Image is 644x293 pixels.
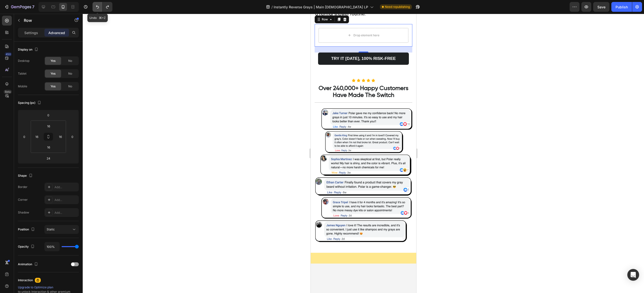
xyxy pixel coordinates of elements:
[68,71,72,76] span: No
[54,211,78,215] div: Add...
[18,71,27,76] div: Tablet
[48,30,65,35] p: Advanced
[21,133,28,140] input: 0
[69,133,76,140] input: 0
[43,155,53,162] input: 24
[18,185,27,189] div: Border
[271,4,273,10] span: /
[44,225,79,234] button: Static
[43,111,53,119] input: 0
[18,261,39,268] div: Animation
[32,4,34,10] p: 7
[627,269,639,281] div: Open Intercom Messenger
[18,210,29,215] div: Shadow
[18,226,36,233] div: Position
[2,2,37,12] button: 7
[57,133,64,140] input: l
[54,198,78,202] div: Add...
[18,100,42,106] div: Spacing (px)
[93,2,112,12] div: Undo/Redo
[5,52,12,56] div: 450
[24,30,38,35] p: Settings
[616,4,628,10] div: Publish
[274,4,368,10] span: Instantly Reverse Grays | Main [DEMOGRAPHIC_DATA] LP
[47,227,55,231] span: Static
[33,133,40,140] input: l
[44,122,54,130] input: l
[24,17,66,23] p: Row
[385,5,410,9] span: Need republishing
[51,84,55,89] span: Yes
[18,59,29,63] div: Desktop
[18,278,33,282] div: Interaction
[593,2,609,12] button: Save
[51,59,55,63] span: Yes
[54,185,78,189] div: Add...
[18,173,34,179] div: Shape
[44,144,54,151] input: l
[68,59,72,63] span: No
[18,243,36,250] div: Opacity
[68,84,72,89] span: No
[597,5,605,9] span: Save
[18,285,79,290] div: Upgrade to Optimize plan
[45,242,59,251] input: Auto
[4,90,12,94] div: Beta
[18,198,28,202] div: Corner
[51,71,55,76] span: Yes
[611,2,632,12] button: Publish
[18,84,27,89] div: Mobile
[311,14,416,293] iframe: Design area
[18,46,39,53] div: Display on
